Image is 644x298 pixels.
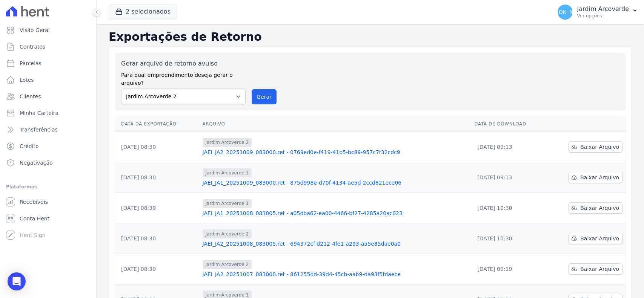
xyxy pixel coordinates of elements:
[577,5,629,13] p: Jardim Arcoverde
[471,254,547,284] td: [DATE] 09:19
[203,209,469,217] a: JAEI_JA1_20251008_083005.ret - a05dba62-ea00-4466-bf27-4285a20ac023
[203,138,252,147] span: Jardim Arcoverde 2
[3,105,93,121] a: Minha Carteira
[121,68,246,87] label: Para qual empreendimento deseja gerar o arquivo?
[8,272,26,290] div: Open Intercom Messenger
[203,229,252,238] span: Jardim Arcoverde 2
[580,174,619,181] span: Baixar Arquivo
[115,132,200,162] td: [DATE] 08:30
[3,194,93,209] a: Recebíveis
[569,172,622,183] a: Baixar Arquivo
[3,72,93,87] a: Lotes
[115,223,200,254] td: [DATE] 08:30
[3,211,93,226] a: Conta Hent
[20,198,48,206] span: Recebíveis
[115,162,200,193] td: [DATE] 08:30
[20,159,53,167] span: Negativação
[109,30,632,44] h2: Exportações de Retorno
[580,204,619,212] span: Baixar Arquivo
[471,223,547,254] td: [DATE] 10:30
[121,59,246,68] label: Gerar arquivo de retorno avulso
[115,193,200,223] td: [DATE] 08:30
[569,141,622,153] a: Baixar Arquivo
[115,254,200,284] td: [DATE] 08:30
[3,89,93,104] a: Clientes
[3,23,93,38] a: Visão Geral
[3,56,93,71] a: Parcelas
[20,109,58,117] span: Minha Carteira
[471,132,547,162] td: [DATE] 09:13
[580,265,619,273] span: Baixar Arquivo
[115,116,200,132] th: Data da Exportação
[203,240,469,248] a: JAEI_JA2_20251008_083005.ret - 694372cf-d212-4fe1-a293-a55e85dae0a0
[3,139,93,154] a: Crédito
[471,116,547,132] th: Data de Download
[109,5,177,19] button: 2 selecionados
[6,182,90,191] div: Plataformas
[580,235,619,242] span: Baixar Arquivo
[200,116,472,132] th: Arquivo
[20,93,41,100] span: Clientes
[20,76,34,84] span: Lotes
[543,9,587,15] span: [PERSON_NAME]
[20,215,49,222] span: Conta Hent
[203,168,252,177] span: Jardim Arcoverde 1
[20,43,45,50] span: Contratos
[20,60,41,67] span: Parcelas
[580,143,619,151] span: Baixar Arquivo
[203,179,469,186] a: JAEI_JA1_20251009_083000.ret - 875d998e-d70f-4134-ae5d-2ccd821ece06
[20,26,50,34] span: Visão Geral
[3,122,93,137] a: Transferências
[569,202,622,214] a: Baixar Arquivo
[569,263,622,275] a: Baixar Arquivo
[577,13,629,19] p: Ver opções
[471,193,547,223] td: [DATE] 10:30
[203,199,252,208] span: Jardim Arcoverde 1
[20,142,39,150] span: Crédito
[3,155,93,170] a: Negativação
[203,148,469,156] a: JAEI_JA2_20251009_083000.ret - 0769ed0e-f419-41b5-bc89-957c7f32cdc9
[203,260,252,269] span: Jardim Arcoverde 2
[3,39,93,54] a: Contratos
[471,162,547,193] td: [DATE] 09:13
[569,233,622,244] a: Baixar Arquivo
[20,126,58,133] span: Transferências
[252,89,277,104] button: Gerar
[203,270,469,278] a: JAEI_JA2_20251007_083000.ret - 861255dd-39d4-45cb-aab9-da93f5fdaece
[552,2,644,23] button: [PERSON_NAME] Jardim Arcoverde Ver opções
